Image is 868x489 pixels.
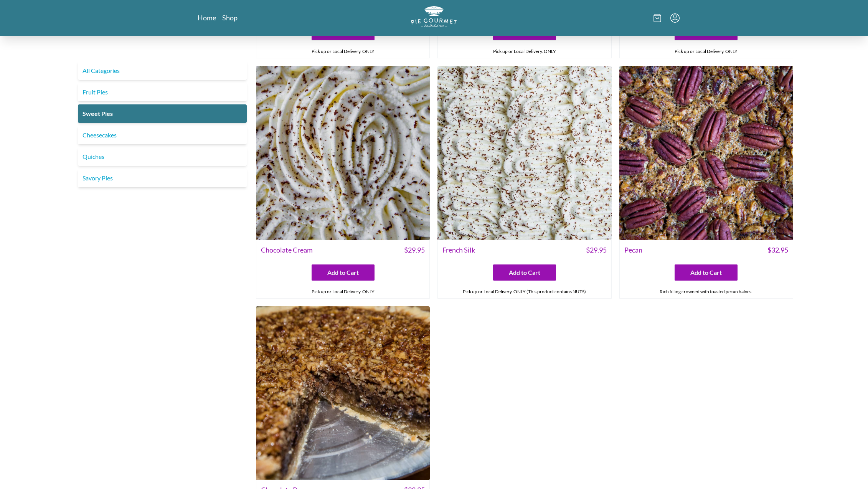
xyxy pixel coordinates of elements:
span: Chocolate Cream [261,245,313,255]
img: Pecan [619,66,793,240]
span: Add to Cart [327,268,359,277]
div: Pick up or Local Delivery. ONLY (This product contains NUTS) [438,285,611,298]
span: French Silk [442,245,475,255]
button: Add to Cart [493,264,556,281]
div: Pick up or Local Delivery. ONLY [256,45,429,58]
span: Add to Cart [690,268,722,277]
span: Add to Cart [509,268,540,277]
img: logo [411,6,457,27]
div: Pick up or Local Delivery. ONLY [438,45,611,58]
div: Pick up or Local Delivery. ONLY [620,45,793,58]
button: Menu [670,13,680,23]
a: Fruit Pies [78,83,247,101]
div: Pick up or Local Delivery. ONLY [256,285,429,298]
img: Chocolate Cream [256,66,430,240]
span: Pecan [624,245,642,255]
span: $ 29.95 [586,245,607,255]
div: Rich filling crowned with toasted pecan halves. [620,285,793,298]
span: $ 29.95 [404,245,425,255]
a: Quiches [78,147,247,166]
a: Home [198,13,216,22]
a: Cheesecakes [78,126,247,144]
a: Logo [411,6,457,30]
a: All Categories [78,61,247,80]
img: Chocolate Pecan [256,306,430,480]
a: Savory Pies [78,169,247,187]
img: French Silk [437,66,611,240]
a: Shop [222,13,238,22]
button: Add to Cart [675,264,738,281]
a: Sweet Pies [78,104,247,123]
button: Add to Cart [312,264,375,281]
span: $ 32.95 [767,245,788,255]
